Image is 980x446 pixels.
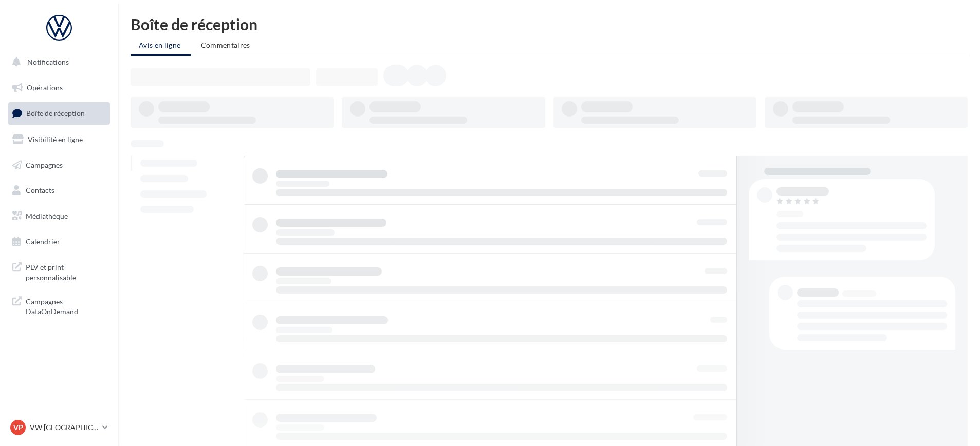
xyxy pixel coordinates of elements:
span: Notifications [27,57,69,66]
span: Médiathèque [26,211,68,220]
span: Opérations [27,83,63,92]
span: PLV et print personnalisable [26,260,106,282]
a: Visibilité en ligne [6,129,112,150]
a: Contacts [6,180,112,201]
span: Boîte de réception [26,109,85,118]
button: Notifications [6,51,108,73]
span: Campagnes DataOnDemand [26,295,106,317]
a: Campagnes [6,154,112,176]
span: Commentaires [201,41,250,49]
a: Opérations [6,77,112,99]
a: Médiathèque [6,205,112,227]
a: PLV et print personnalisable [6,256,112,286]
p: VW [GEOGRAPHIC_DATA] 20 [30,422,98,433]
span: Visibilité en ligne [28,135,83,144]
span: Calendrier [26,237,60,246]
div: Boîte de réception [131,16,968,32]
a: Boîte de réception [6,102,112,124]
a: Calendrier [6,231,112,253]
span: VP [13,422,23,433]
a: VP VW [GEOGRAPHIC_DATA] 20 [8,418,110,437]
a: Campagnes DataOnDemand [6,290,112,321]
span: Campagnes [26,160,63,169]
span: Contacts [26,186,54,195]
